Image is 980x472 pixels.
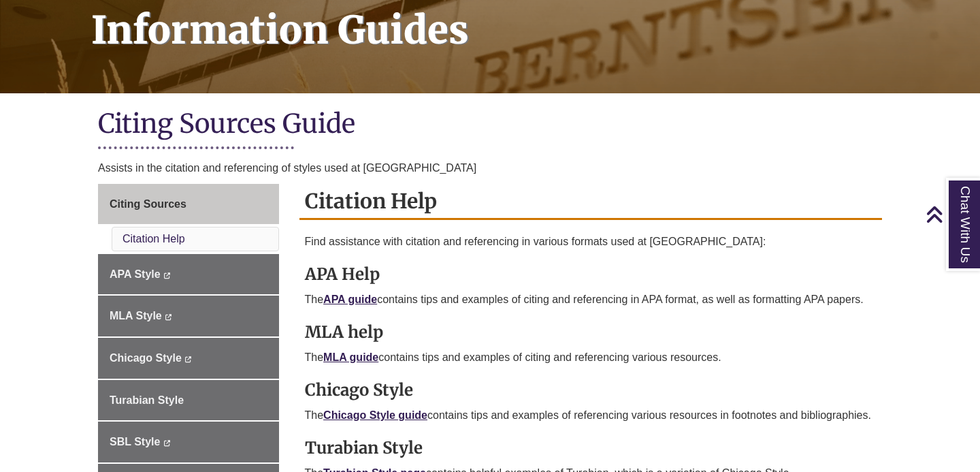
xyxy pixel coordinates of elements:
strong: MLA help [305,321,383,343]
i: This link opens in a new window [184,356,192,362]
h1: Citing Sources Guide [98,107,882,143]
a: Citing Sources [98,184,279,225]
p: The contains tips and examples of citing and referencing in APA format, as well as formatting APA... [305,292,877,308]
span: APA Style [110,268,161,280]
i: This link opens in a new window [165,314,172,320]
span: Assists in the citation and referencing of styles used at [GEOGRAPHIC_DATA] [98,162,476,174]
span: MLA Style [110,310,162,321]
i: This link opens in a new window [163,440,171,446]
a: MLA guide [323,351,378,363]
span: SBL Style [110,436,160,447]
strong: Chicago Style [305,379,413,400]
span: Chicago Style [110,352,182,364]
a: Citation Help [122,233,185,245]
a: Chicago Style [98,338,279,379]
i: This link opens in a new window [163,272,171,279]
a: Back to Top [926,205,977,223]
strong: Turabian Style [305,437,423,458]
a: Chicago Style guide [323,409,427,421]
a: APA guide [323,294,377,305]
h2: Citation Help [299,184,883,220]
p: The contains tips and examples of referencing various resources in footnotes and bibliographies. [305,407,877,424]
strong: APA Help [305,264,380,285]
span: Turabian Style [110,394,184,406]
a: SBL Style [98,422,279,462]
p: The contains tips and examples of citing and referencing various resources. [305,349,877,366]
a: MLA Style [98,296,279,336]
a: APA Style [98,254,279,295]
a: Turabian Style [98,380,279,421]
p: Find assistance with citation and referencing in various formats used at [GEOGRAPHIC_DATA]: [305,234,877,250]
span: Citing Sources [110,198,186,210]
